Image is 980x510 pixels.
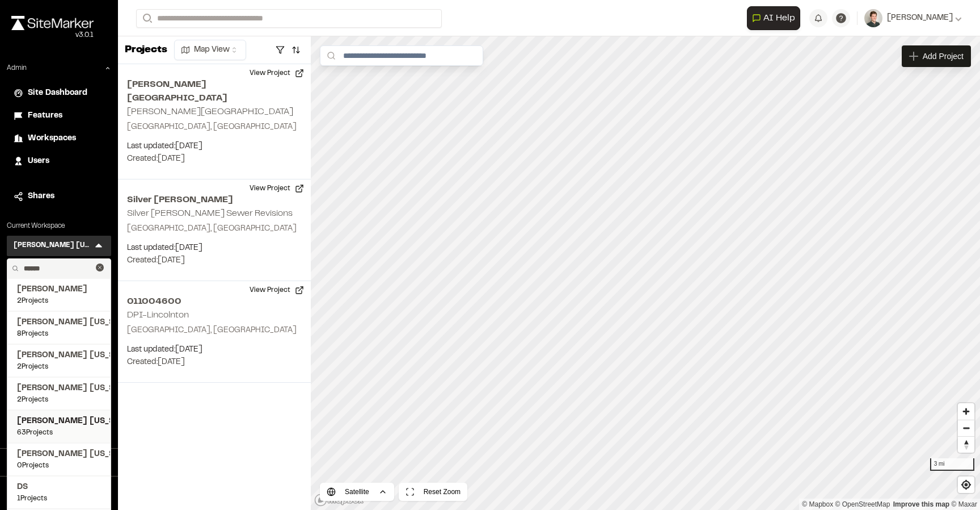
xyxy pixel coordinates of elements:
[747,6,805,30] div: Open AI Assistant
[958,420,974,436] button: Zoom out
[17,329,101,339] span: 8 Projects
[127,108,293,116] h2: [PERSON_NAME][GEOGRAPHIC_DATA]
[17,382,101,395] span: [PERSON_NAME] [US_STATE]
[28,110,62,122] span: Features
[17,362,101,372] span: 2 Projects
[951,500,977,508] a: Maxar
[17,349,101,362] span: [PERSON_NAME] [US_STATE]
[127,311,189,319] h2: DPI-Lincolnton
[14,155,104,168] a: Users
[14,240,93,252] h3: [PERSON_NAME] [US_STATE]
[127,356,302,369] p: Created: [DATE]
[28,87,87,99] span: Site Dashboard
[930,458,974,471] div: 3 mi
[17,283,101,296] span: [PERSON_NAME]
[763,11,795,25] span: AI Help
[17,283,101,306] a: [PERSON_NAME]2Projects
[17,481,101,504] a: DS1Projects
[958,436,974,453] button: Reset bearing to north
[17,448,101,461] span: [PERSON_NAME] [US_STATE]
[127,324,302,337] p: [GEOGRAPHIC_DATA], [GEOGRAPHIC_DATA]
[7,63,27,73] p: Admin
[17,349,101,372] a: [PERSON_NAME] [US_STATE]2Projects
[17,415,101,428] span: [PERSON_NAME] [US_STATE]
[320,483,394,501] button: Satellite
[125,43,167,58] p: Projects
[96,264,104,271] button: Clear text
[243,179,311,198] button: View Project
[314,494,364,507] a: Mapbox logo
[887,12,953,24] span: [PERSON_NAME]
[127,295,302,308] h2: 011004600
[17,494,101,504] span: 1 Projects
[17,448,101,471] a: [PERSON_NAME] [US_STATE]0Projects
[311,36,980,510] canvas: Map
[17,428,101,438] span: 63 Projects
[28,132,76,145] span: Workspaces
[14,110,104,122] a: Features
[14,87,104,99] a: Site Dashboard
[17,316,101,339] a: [PERSON_NAME] [US_STATE]8Projects
[243,281,311,299] button: View Project
[136,9,157,28] button: Search
[11,30,94,40] div: Oh geez...please don't...
[127,121,302,133] p: [GEOGRAPHIC_DATA], [GEOGRAPHIC_DATA]
[893,500,949,508] a: Map feedback
[127,223,302,235] p: [GEOGRAPHIC_DATA], [GEOGRAPHIC_DATA]
[835,500,890,508] a: OpenStreetMap
[7,221,111,231] p: Current Workspace
[17,316,101,329] span: [PERSON_NAME] [US_STATE]
[864,9,962,27] button: [PERSON_NAME]
[17,415,101,438] a: [PERSON_NAME] [US_STATE]63Projects
[127,78,302,105] h2: [PERSON_NAME][GEOGRAPHIC_DATA]
[127,254,302,267] p: Created: [DATE]
[802,500,833,508] a: Mapbox
[17,481,101,494] span: DS
[14,190,104,203] a: Shares
[399,483,467,501] button: Reset Zoom
[17,461,101,471] span: 0 Projects
[923,51,964,62] span: Add Project
[14,132,104,145] a: Workspaces
[127,242,302,254] p: Last updated: [DATE]
[958,403,974,420] button: Zoom in
[127,344,302,356] p: Last updated: [DATE]
[747,6,800,30] button: Open AI Assistant
[28,155,49,168] span: Users
[28,190,54,203] span: Shares
[127,140,302,153] p: Last updated: [DATE]
[17,395,101,405] span: 2 Projects
[958,476,974,493] button: Find my location
[17,296,101,306] span: 2 Projects
[17,382,101,405] a: [PERSON_NAME] [US_STATE]2Projects
[127,210,293,218] h2: Silver [PERSON_NAME] Sewer Revisions
[11,16,94,30] img: rebrand.png
[864,9,882,27] img: User
[127,193,302,207] h2: Silver [PERSON_NAME]
[243,64,311,82] button: View Project
[127,153,302,165] p: Created: [DATE]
